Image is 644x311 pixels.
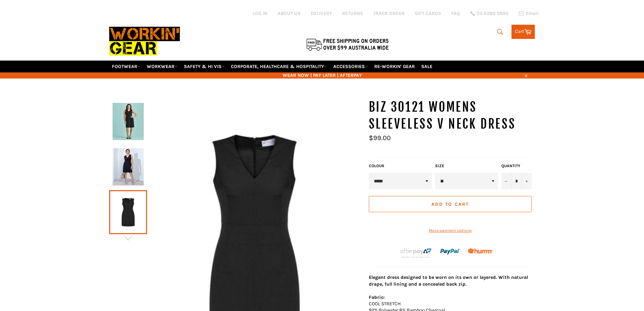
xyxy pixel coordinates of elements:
[419,61,435,72] a: SALE
[372,61,418,72] a: RE-WORKIN' GEAR
[369,196,532,212] button: Add to Cart
[109,61,143,72] a: FOOTWEAR
[369,163,432,169] label: COLOUR
[477,11,508,16] span: 02 6280 5885
[228,61,330,72] a: CORPORATE, HEALTHCARE & HOSPITALITY
[522,173,532,189] button: Increase item quantity by one
[113,103,144,140] img: BIZ 30121 Womens Sleeveless V Neck Dress - Workin Gear
[278,10,301,17] a: ABOUT US
[342,10,363,17] a: RETURNS
[435,163,498,169] label: Size
[431,201,469,207] span: Add to Cart
[511,25,535,39] a: Cart
[369,228,532,234] a: More payment options
[109,22,180,60] img: Workin Gear leaders in Workwear, Safety Boots, PPE, Uniforms. Australia's No.1 in Workwear
[311,10,332,17] a: DELIVERY
[369,134,391,142] span: $99.00
[144,61,180,72] a: WORKWEAR
[526,11,539,16] span: Email
[253,10,267,16] a: Log in
[399,247,432,259] img: Afterpay-Logo-on-dark-bg_large.png
[451,10,460,17] a: FAQ
[369,294,385,300] strong: Fabric:
[501,173,511,189] button: Reduce item quantity by one
[501,163,532,169] label: Quantity
[109,72,535,79] span: WEAR NOW | PAY LATER | AFTERPAY
[468,248,493,253] img: Humm_core_logo_RGB-01_300x60px_small_195d8312-4386-4de7-b182-0ef9b6303a37.png
[519,11,539,16] a: Email
[369,274,528,287] span: Elegant dress designed to be worn on its own or layered. With natural drape, full lining and a co...
[440,242,460,262] img: paypal.png
[470,11,508,16] a: 02 6280 5885
[369,99,535,132] h1: BIZ 30121 Womens Sleeveless V Neck Dress
[415,10,441,17] a: GIFT CARDS
[305,37,390,51] img: Flat $9.95 shipping Australia wide
[373,10,405,17] a: TRACK ORDER
[113,148,144,185] img: BIZ 30121 Womens Sleeveless V Neck Dress - Workin Gear
[181,61,227,72] a: SAFETY & HI VIS
[331,61,371,72] a: ACCESSORIES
